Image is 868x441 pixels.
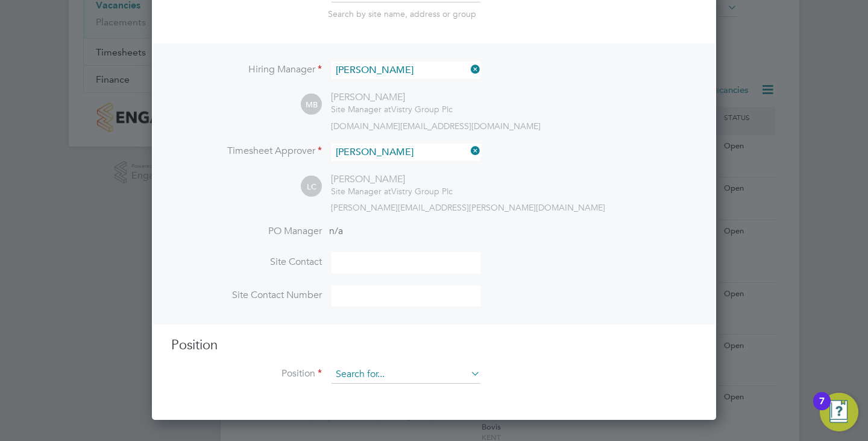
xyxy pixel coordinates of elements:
[171,337,697,354] h3: Position
[331,202,605,213] span: [PERSON_NAME][EMAIL_ADDRESS][PERSON_NAME][DOMAIN_NAME]
[331,104,453,115] div: Vistry Group Plc
[331,173,453,186] div: [PERSON_NAME]
[328,8,476,19] span: Search by site name, address or group
[301,176,322,197] span: LC
[332,366,480,384] input: Search for...
[820,393,858,431] button: Open Resource Center, 7 new notifications
[331,186,391,197] span: Site Manager at
[331,104,391,115] span: Site Manager at
[331,91,453,104] div: [PERSON_NAME]
[819,401,825,417] div: 7
[332,62,480,79] input: Search for...
[171,367,322,380] label: Position
[171,63,322,76] label: Hiring Manager
[171,289,322,302] label: Site Contact Number
[171,225,322,238] label: PO Manager
[331,121,541,132] span: [DOMAIN_NAME][EMAIL_ADDRESS][DOMAIN_NAME]
[171,256,322,268] label: Site Contact
[171,145,322,157] label: Timesheet Approver
[332,144,480,161] input: Search for...
[329,225,343,237] span: n/a
[331,186,453,197] div: Vistry Group Plc
[301,94,322,115] span: MB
